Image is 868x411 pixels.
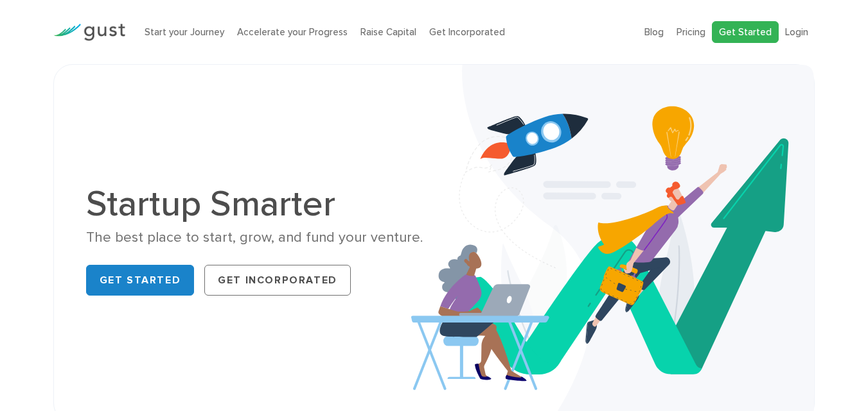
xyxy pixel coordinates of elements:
[86,265,195,296] a: Get Started
[237,26,348,38] a: Accelerate your Progress
[712,21,779,44] a: Get Started
[644,26,664,38] a: Blog
[677,26,705,38] a: Pricing
[86,228,425,247] div: The best place to start, grow, and fund your venture.
[429,26,505,38] a: Get Incorporated
[86,186,425,222] h1: Startup Smarter
[204,265,351,296] a: Get Incorporated
[145,26,224,38] a: Start your Journey
[53,24,125,41] img: Gust Logo
[785,26,808,38] a: Login
[360,26,416,38] a: Raise Capital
